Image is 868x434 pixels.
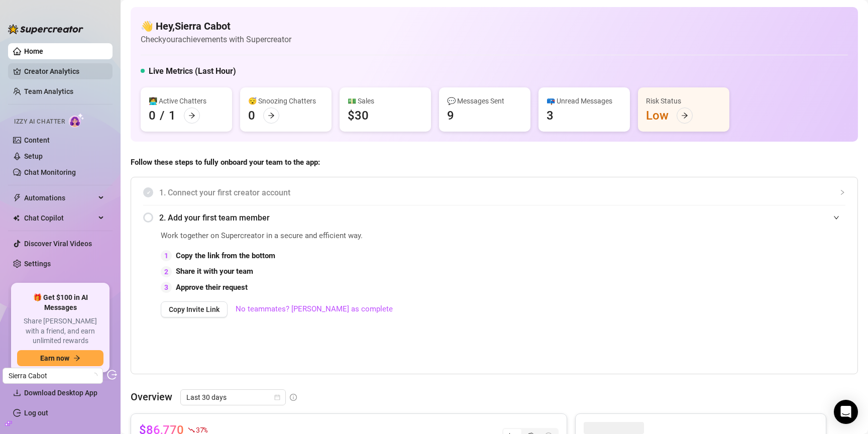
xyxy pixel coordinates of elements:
a: Setup [24,152,43,160]
div: 1 [169,107,176,124]
span: arrow-right [73,355,80,362]
strong: Copy the link from the bottom [176,251,275,260]
div: Risk Status [646,95,721,106]
span: arrow-right [268,112,275,119]
div: 3 [161,282,172,293]
span: thunderbolt [13,194,21,202]
img: Chat Copilot [13,214,20,222]
div: 1 [161,250,172,261]
span: arrow-right [681,112,688,119]
span: Earn now [40,354,69,362]
a: Settings [24,260,51,268]
span: 🎁 Get $100 in AI Messages [17,293,103,312]
a: Team Analytics [24,87,73,95]
span: fall [188,426,195,433]
a: Log out [24,409,48,417]
span: 2. Add your first team member [159,211,845,224]
article: Overview [131,389,172,404]
div: 2. Add your first team member [143,205,845,230]
button: Earn nowarrow-right [17,350,103,366]
div: 1. Connect your first creator account [143,180,845,205]
span: build [5,420,12,427]
div: 2 [161,266,172,277]
span: 1. Connect your first creator account [159,186,845,199]
a: Discover Viral Videos [24,240,92,248]
div: 💬 Messages Sent [447,95,522,106]
iframe: Adding Team Members [644,230,845,359]
span: Sierra Cabot [9,368,97,383]
a: Content [24,136,50,144]
span: Work together on Supercreator in a secure and efficient way. [161,230,619,242]
button: Copy Invite Link [161,301,228,317]
span: Copy Invite Link [169,305,220,313]
span: Download Desktop App [24,389,97,397]
strong: Follow these steps to fully onboard your team to the app: [131,158,320,167]
strong: Share it with your team [176,267,253,276]
div: Open Intercom Messenger [834,400,858,424]
span: download [13,389,21,397]
div: 👩‍💻 Active Chatters [149,95,224,106]
span: Last 30 days [186,390,280,405]
span: arrow-right [188,112,195,119]
strong: Approve their request [176,283,248,292]
div: $30 [348,107,369,124]
div: 📪 Unread Messages [547,95,622,106]
article: Check your achievements with Supercreator [141,33,291,46]
div: 3 [547,107,554,124]
div: 0 [149,107,156,124]
span: Share [PERSON_NAME] with a friend, and earn unlimited rewards [17,316,103,346]
a: No teammates? [PERSON_NAME] as complete [236,303,393,315]
span: expanded [833,214,839,221]
span: info-circle [290,394,297,401]
a: Home [24,47,43,55]
span: Chat Copilot [24,210,95,226]
span: Automations [24,190,95,206]
a: Creator Analytics [24,63,104,79]
div: 💵 Sales [348,95,423,106]
h4: 👋 Hey, Sierra Cabot [141,19,291,33]
span: collapsed [839,189,845,195]
div: 0 [248,107,255,124]
h5: Live Metrics (Last Hour) [149,65,236,77]
span: calendar [274,394,280,400]
img: AI Chatter [69,113,84,128]
div: 😴 Snoozing Chatters [248,95,323,106]
span: logout [107,370,117,380]
span: loading [91,373,97,379]
a: Chat Monitoring [24,168,76,176]
div: 9 [447,107,454,124]
img: logo-BBDzfeDw.svg [8,24,83,34]
span: Izzy AI Chatter [14,117,65,127]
